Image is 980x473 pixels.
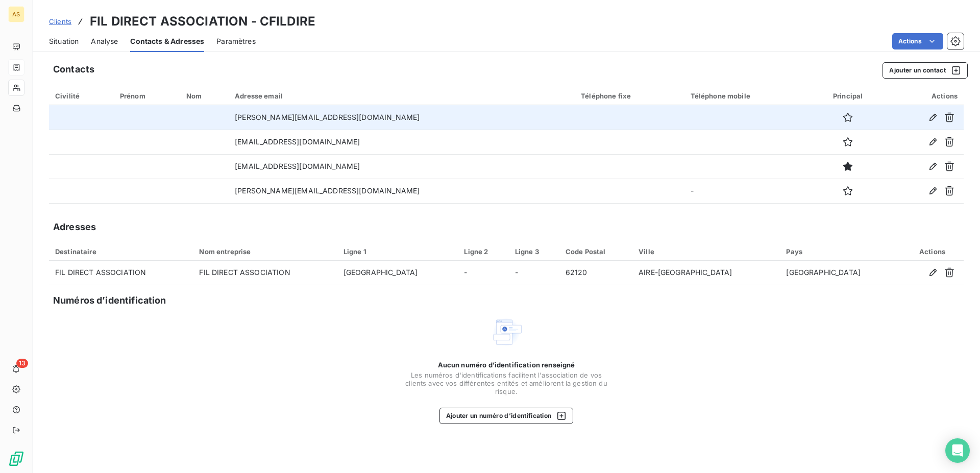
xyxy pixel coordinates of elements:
div: Code Postal [566,247,626,256]
td: 62120 [559,261,632,285]
td: - [458,261,508,285]
td: FIL DIRECT ASSOCIATION [193,261,337,285]
div: Téléphone mobile [691,92,805,100]
button: Ajouter un contact [883,62,968,79]
img: Logo LeanPay [8,451,24,467]
td: FIL DIRECT ASSOCIATION [49,261,193,285]
td: [PERSON_NAME][EMAIL_ADDRESS][DOMAIN_NAME] [229,179,575,203]
button: Ajouter un numéro d’identification [439,408,574,424]
div: Nom entreprise [199,247,331,256]
div: Principal [817,92,879,100]
div: Prénom [120,92,174,100]
div: Ville [639,247,774,256]
div: Téléphone fixe [581,92,678,100]
span: Clients [49,17,71,26]
span: Paramètres [216,36,256,46]
h5: Contacts [53,62,94,77]
td: AIRE-[GEOGRAPHIC_DATA] [632,261,780,285]
div: Pays [786,247,895,256]
div: Ligne 3 [515,247,553,256]
h5: Adresses [53,220,96,234]
td: - [684,179,811,203]
span: Aucun numéro d’identification renseigné [438,361,575,369]
div: AS [8,6,24,22]
span: Analyse [91,36,118,46]
div: Civilité [55,92,108,100]
td: [EMAIL_ADDRESS][DOMAIN_NAME] [229,154,575,179]
a: Clients [49,16,71,27]
td: [GEOGRAPHIC_DATA] [337,261,458,285]
span: Contacts & Adresses [130,36,204,46]
div: Destinataire [55,247,187,256]
div: Open Intercom Messenger [945,438,970,463]
div: Nom [186,92,223,100]
div: Actions [891,92,958,100]
td: [EMAIL_ADDRESS][DOMAIN_NAME] [229,130,575,154]
span: 13 [16,359,28,368]
button: Actions [892,33,943,49]
span: Les numéros d'identifications facilitent l'association de vos clients avec vos différentes entité... [404,371,608,395]
div: Actions [907,247,958,256]
span: Situation [49,36,79,46]
td: [GEOGRAPHIC_DATA] [780,261,901,285]
td: [PERSON_NAME][EMAIL_ADDRESS][DOMAIN_NAME] [229,105,575,130]
img: Empty state [490,316,523,348]
div: Adresse email [235,92,569,100]
td: - [509,261,559,285]
h5: Numéros d’identification [53,293,166,308]
div: Ligne 1 [344,247,452,256]
h3: FIL DIRECT ASSOCIATION - CFILDIRE [90,12,315,31]
div: Ligne 2 [464,247,502,256]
